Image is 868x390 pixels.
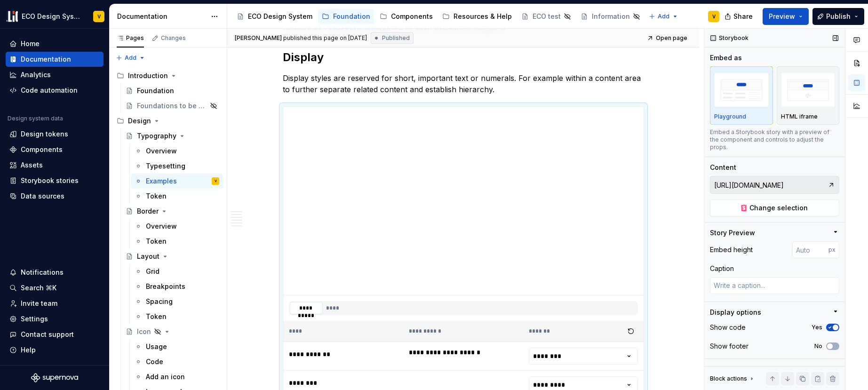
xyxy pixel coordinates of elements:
img: placeholder [714,72,769,107]
a: Icon [122,324,223,339]
input: Auto [792,241,828,258]
a: Usage [131,339,223,354]
a: Information [577,9,644,24]
div: Assets [21,160,43,170]
div: Data sources [21,191,64,201]
div: Overview [146,222,177,231]
div: Pages [117,34,144,42]
div: Analytics [21,70,51,80]
a: Layout [122,249,223,264]
div: Code automation [21,86,78,95]
div: Design system data [8,115,63,122]
a: Code [131,354,223,369]
div: V [97,13,101,20]
div: Code [146,357,163,366]
div: Overview [146,146,177,156]
p: Display styles are reserved for short, important text or numerals. For example within a content a... [283,72,644,95]
div: Caption [710,264,734,273]
button: Preview [763,8,809,25]
div: Token [146,312,167,321]
a: Foundations to be published [122,98,223,113]
div: Notifications [21,268,64,277]
a: ECO Design System [233,9,316,24]
button: placeholderPlayground [710,66,773,125]
a: Token [131,189,223,204]
a: Components [376,9,437,24]
a: Spacing [131,294,223,309]
div: Contact support [21,330,74,339]
div: Changes [161,34,186,42]
a: Token [131,309,223,324]
a: Typesetting [131,159,223,174]
a: Storybook stories [6,173,104,188]
a: Typography [122,128,223,143]
a: Add an icon [131,369,223,384]
div: Typography [137,131,176,141]
a: Code automation [6,83,104,98]
div: Resources & Help [454,12,512,21]
div: Content [710,163,736,172]
span: [PERSON_NAME] [235,34,282,42]
a: Foundation [318,9,374,24]
div: ECO Design System [248,12,312,21]
a: Design tokens [6,127,104,142]
button: Change selection [710,199,839,216]
span: Change selection [749,203,808,213]
div: Typesetting [146,161,185,171]
div: Invite team [21,299,57,308]
a: Resources & Help [438,9,516,24]
div: Foundations to be published [137,101,207,111]
div: V [215,176,217,186]
a: Breakpoints [131,279,223,294]
button: Story Preview [710,228,839,238]
button: Notifications [6,265,104,280]
h2: Display [283,50,644,65]
div: Introduction [128,71,168,80]
div: Show code [710,323,746,332]
div: Breakpoints [146,282,185,291]
div: Story Preview [710,228,755,238]
div: Token [146,237,167,246]
a: ECO test [518,9,575,24]
div: Display options [710,308,761,317]
img: f0abbffb-d71d-4d32-b858-d34959bbcc23.png [7,11,18,22]
p: Playground [714,113,746,120]
a: Analytics [6,67,104,82]
span: Published [382,34,410,42]
label: Yes [812,324,822,331]
div: Embed a Storybook story with a preview of the component and controls to adjust the props. [710,128,839,151]
button: Display options [710,308,839,317]
button: Help [6,342,104,358]
span: Share [733,12,753,21]
div: Settings [21,314,48,324]
div: Documentation [117,12,206,21]
button: Search ⌘K [6,280,104,295]
span: Add [658,13,669,20]
div: Design [128,116,151,126]
a: Token [131,234,223,249]
a: Invite team [6,296,104,311]
button: Publish [812,8,864,25]
div: Help [21,345,36,355]
a: Open page [644,32,692,45]
div: Controls [710,365,738,374]
button: ECO Design SystemV [2,6,107,26]
div: Block actions [710,372,756,385]
a: Components [6,142,104,157]
a: Foundation [122,83,223,98]
div: Design [113,113,223,128]
div: Embed height [710,245,753,255]
div: Components [21,145,63,154]
a: Border [122,204,223,219]
svg: Supernova Logo [31,373,78,382]
a: Data sources [6,189,104,204]
button: Add [646,10,681,23]
a: Overview [131,143,223,159]
div: Grid [146,267,159,276]
div: Design tokens [21,129,68,139]
a: ExamplesV [131,174,223,189]
a: Settings [6,311,104,326]
div: Add an icon [146,372,185,382]
div: Icon [137,327,151,336]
